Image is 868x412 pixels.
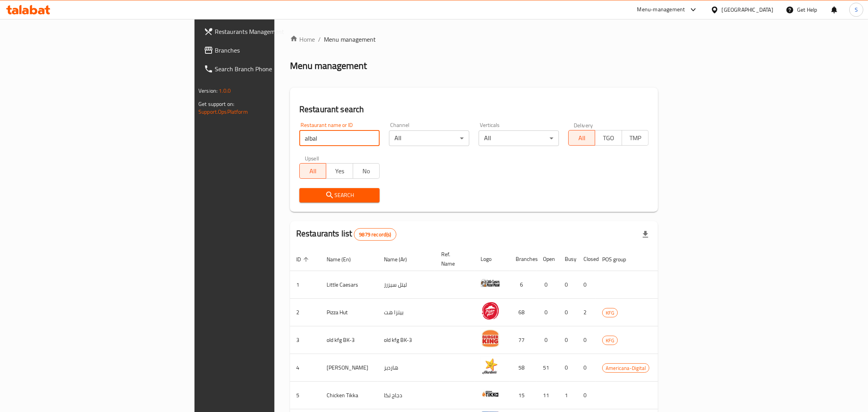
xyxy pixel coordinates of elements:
span: S [855,5,858,14]
td: 0 [559,354,577,382]
img: Chicken Tikka [481,384,500,403]
span: Name (En) [327,255,361,264]
img: Little Caesars [481,273,500,293]
a: Search Branch Phone [198,60,339,78]
td: 11 [537,382,559,409]
button: All [299,163,326,179]
td: 0 [577,271,596,299]
td: بيتزا هت [378,299,435,326]
span: POS group [602,255,636,264]
span: Branches [215,46,333,55]
td: 51 [537,354,559,382]
span: Americana-Digital [603,364,649,373]
span: TGO [598,132,619,144]
a: Restaurants Management [198,22,339,41]
td: 2 [577,299,596,326]
input: Search for restaurant name or ID.. [299,130,380,146]
td: Little Caesars [320,271,378,299]
td: 77 [509,326,537,354]
td: 0 [559,271,577,299]
img: old kfg BK-3 [481,329,500,348]
th: Branches [509,247,537,271]
span: All [303,166,323,177]
label: Delivery [574,122,593,128]
button: Yes [326,163,353,179]
td: 0 [537,299,559,326]
a: Branches [198,41,339,60]
span: No [356,166,377,177]
td: 0 [537,326,559,354]
label: Upsell [305,155,319,161]
td: 1 [559,382,577,409]
td: 58 [509,354,537,382]
span: KFG [603,336,617,345]
div: Menu-management [637,5,685,14]
span: Ref. Name [441,250,465,268]
td: 0 [559,299,577,326]
h2: Restaurants list [296,228,396,241]
div: Total records count [354,228,396,241]
div: All [389,130,469,146]
h2: Restaurant search [299,104,649,115]
div: Export file [636,225,655,244]
td: 0 [577,382,596,409]
td: ليتل سيزرز [378,271,435,299]
span: ID [296,255,311,264]
td: 0 [577,326,596,354]
nav: breadcrumb [290,35,658,44]
button: All [568,130,595,146]
span: Version: [198,86,217,96]
img: Pizza Hut [481,301,500,320]
td: 0 [559,326,577,354]
th: Open [537,247,559,271]
span: Search Branch Phone [215,64,333,74]
th: Busy [559,247,577,271]
td: هارديز [378,354,435,382]
th: Logo [474,247,509,271]
th: Closed [577,247,596,271]
button: TMP [622,130,649,146]
td: [PERSON_NAME] [320,354,378,382]
div: [GEOGRAPHIC_DATA] [722,5,773,14]
button: No [353,163,380,179]
td: old kfg BK-3 [378,326,435,354]
td: 68 [509,299,537,326]
span: Get support on: [198,99,234,109]
span: TMP [625,132,645,144]
span: Yes [329,166,350,177]
span: 1.0.0 [219,86,231,96]
span: Search [306,190,373,200]
span: Name (Ar) [384,255,417,264]
td: Pizza Hut [320,299,378,326]
button: Search [299,188,380,202]
img: Hardee's [481,356,500,376]
td: 0 [577,354,596,382]
div: All [479,130,559,146]
span: Restaurants Management [215,27,333,36]
span: All [572,132,592,144]
span: KFG [603,308,617,317]
span: Menu management [324,35,376,44]
td: 0 [537,271,559,299]
button: TGO [595,130,622,146]
span: 9879 record(s) [354,231,396,238]
a: Support.OpsPlatform [198,107,248,117]
td: Chicken Tikka [320,382,378,409]
td: 15 [509,382,537,409]
td: 6 [509,271,537,299]
h2: Menu management [290,60,367,72]
td: دجاج تكا [378,382,435,409]
td: old kfg BK-3 [320,326,378,354]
